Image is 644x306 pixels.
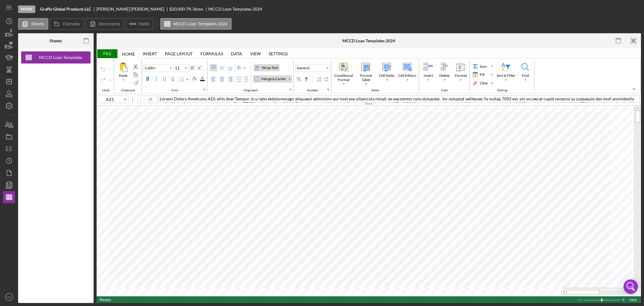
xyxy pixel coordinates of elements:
[495,61,517,85] div: Sort & Filter
[242,89,259,92] div: Alignment
[218,64,226,71] label: Middle Align
[31,21,44,26] label: Sheets
[218,76,226,83] label: Center Align
[21,51,91,63] button: MCCD Loan Templates 2024
[63,21,80,26] label: Overview
[139,21,150,26] label: Fields
[623,279,638,294] div: Open Intercom Messenger
[269,51,288,56] div: Settings
[120,89,136,92] div: Clipboard
[629,296,638,303] div: Zoom level
[40,7,91,11] b: Graffy Global Products LLC
[479,80,489,86] div: Clear
[440,89,449,92] div: Cells
[227,76,234,83] label: Right Align
[165,51,193,56] div: Page Layout
[250,51,261,56] div: View
[322,76,330,83] div: Decrease Decimal
[472,71,494,78] div: Fill
[242,76,250,83] div: Increase Indent
[295,76,303,83] div: Percent Style
[114,59,142,93] div: Clipboard
[454,73,468,78] div: Format
[288,87,293,92] div: indicatorAlignment
[601,298,602,301] div: Zoom
[100,297,111,302] span: Ready
[118,50,139,58] div: Home
[210,64,217,71] label: Top Align
[438,73,451,78] div: Delete
[517,61,533,85] div: Find
[142,59,208,93] div: Font
[333,61,354,86] div: Conditional Format
[178,76,190,83] div: Border
[192,7,203,11] div: 36 mo
[470,59,534,93] div: Editing
[315,76,322,83] div: Increase Decimal
[174,64,189,72] div: Font Size
[96,7,169,11] div: [PERSON_NAME] [PERSON_NAME]
[50,18,84,30] button: Overview
[295,64,330,72] div: Number Format
[191,75,198,83] div: Background Color
[7,295,11,299] text: MK
[227,64,234,71] label: Bottom Align
[133,79,140,86] label: Format Painter
[378,73,396,78] div: Cell Styles
[196,64,203,71] div: Decrease Font Size
[210,76,217,83] label: Left Align
[152,75,160,83] label: Italic
[208,7,262,11] div: MCCD Loan Templates 2024
[161,49,197,58] div: Page Layout
[479,64,488,69] div: Sum
[173,21,228,26] label: MCCD Loan Templates 2024
[18,18,48,30] button: Sheets
[296,65,311,71] div: General
[377,61,396,85] div: Cell Styles
[479,72,486,77] div: Fill
[342,38,395,43] div: MCCD Loan Templates 2024
[160,96,639,121] span: Loremi Dolors Ametcons ADI, elits doei Tempor, in u labo etdoloremagn aliquaeni adminimv qui nost...
[18,5,35,13] div: Intake
[170,89,180,92] div: Font
[100,296,111,303] div: In Ready mode
[472,80,494,87] div: Clear
[143,64,174,72] div: Font Family
[472,63,494,70] div: Sum
[160,18,232,30] button: MCCD Loan Templates 2024
[437,61,452,85] div: Delete
[50,38,62,43] div: Sheets
[397,73,418,78] div: Cell Editors
[86,18,124,30] button: Documents
[132,63,139,70] div: Cut
[231,51,242,56] div: Data
[139,49,161,58] div: Insert
[97,49,117,58] div: File
[197,49,227,58] div: Formulas
[126,18,154,30] button: Fields
[306,89,320,92] div: Number
[495,73,517,78] div: Sort & Filter
[621,296,626,303] div: Zoom In
[453,61,469,85] div: Format
[422,73,434,78] div: Insert
[36,51,85,63] div: MCCD Loan Templates 2024
[132,71,139,78] div: Copy
[235,64,247,72] div: Orientation
[189,64,196,71] div: Increase Font Size
[578,297,582,303] div: Zoom Out
[144,75,151,83] label: Bold
[118,73,129,78] div: Paste
[200,51,223,56] div: Formulas
[260,76,287,82] div: Merge & Center
[99,21,120,26] label: Documents
[101,89,111,92] div: Undo
[583,296,621,303] div: Zoom
[521,73,530,78] div: Find
[143,51,157,56] div: Insert
[333,73,354,83] div: Conditional Format
[496,89,509,92] div: Editing
[115,61,131,85] div: Paste All
[235,76,242,83] div: Decrease Indent
[472,71,489,78] div: Fill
